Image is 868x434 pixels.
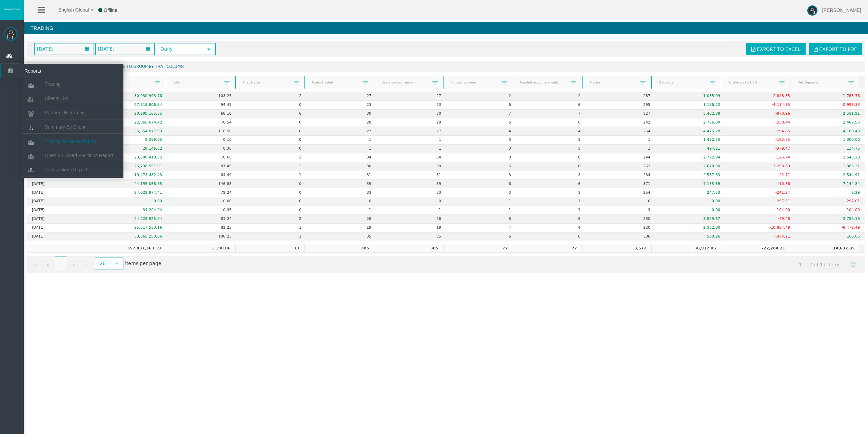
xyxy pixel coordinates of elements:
td: -297.01 [795,197,865,206]
td: 3 [446,145,516,153]
span: Clients List [45,96,68,101]
a: Funded accouns [447,78,501,87]
td: 0.00 [655,197,725,206]
td: -8,472.49 [795,224,865,232]
td: 264 [586,127,655,136]
td: 2,467.56 [795,118,865,127]
a: Refresh [847,258,859,270]
td: 6 [446,162,516,171]
td: 33 [306,188,376,197]
td: 3 [516,188,586,197]
td: 0.30 [167,145,237,153]
td: 3,402.88 [655,110,725,118]
td: 357,837,363.19 [97,244,166,253]
span: Open & Closed Positions Report [45,153,113,158]
td: 1 [516,206,586,215]
a: Summary By Client [22,121,123,133]
a: Lots [169,78,224,87]
td: 81.24 [167,215,237,224]
td: 33 [376,188,446,197]
a: Partners Hierarchy [22,107,123,119]
td: 230 [586,215,655,224]
td: -104.00 [795,206,865,215]
td: 6 [236,110,306,118]
td: 19 [376,224,446,232]
td: 254 [586,188,655,197]
td: 7,155.69 [655,180,725,188]
td: 35 [306,232,376,241]
td: -334.21 [725,232,795,241]
td: 2,531.91 [795,110,865,118]
td: 0 [236,188,306,197]
a: First trade [238,78,293,87]
td: 0 [236,101,306,110]
span: Partners Hierarchy [45,110,84,115]
td: 0 [236,197,306,206]
td: 2,567.63 [655,171,725,180]
td: 2 [236,162,306,171]
td: 31 [306,171,376,180]
td: 30 [306,110,376,118]
td: 24,228,925.04 [97,215,167,224]
span: select [114,261,119,266]
a: Export to PDF [809,43,862,55]
td: 3 [446,136,516,145]
td: 287 [586,92,655,101]
td: 94.49 [167,101,237,110]
td: 1,190.06 [166,244,235,253]
td: 6 [446,180,516,188]
td: -238.44 [725,118,795,127]
td: -126.74 [725,153,795,162]
td: 6 [446,232,516,241]
td: 19,473,482.43 [97,171,167,180]
td: 8 [446,153,516,162]
td: 39 [376,180,446,188]
td: 28,146.62 [97,145,167,153]
span: [PERSON_NAME] [822,7,861,13]
div: Drag a column header and drop it here to group by that column [27,61,865,72]
td: -49.48 [725,215,795,224]
td: 26 [376,215,446,224]
td: 1,085.09 [655,92,725,101]
td: [DATE] [27,188,97,197]
td: 1 [586,136,655,145]
td: 220 [586,224,655,232]
td: 3,572 [582,244,652,253]
a: Net Deposits [793,78,848,87]
td: 2,772.94 [655,153,725,162]
td: 7 [516,110,586,118]
td: 103.25 [167,92,237,101]
td: -1,763.76 [795,92,865,101]
a: Go to the last page [81,258,93,270]
td: -10.86 [725,180,795,188]
td: 263 [586,162,655,171]
td: 1,136.22 [655,101,725,110]
span: Go to the last page [84,262,90,268]
td: 68.10 [167,110,237,118]
td: 1,385.31 [795,162,865,171]
td: [DATE] [27,232,97,241]
td: 35 [376,232,446,241]
td: 118.50 [167,127,237,136]
td: -1,293.60 [725,162,795,171]
td: 1 [446,197,516,206]
td: 30 [306,162,376,171]
td: 6 [516,162,586,171]
td: 234 [586,171,655,180]
td: 295 [586,101,655,110]
td: -2,848.85 [725,92,795,101]
td: 1,482.75 [655,136,725,145]
td: 3 [516,145,586,153]
td: 0 [236,127,306,136]
td: 0 [586,197,655,206]
td: [DATE] [27,180,97,188]
td: 76.54 [167,118,237,127]
span: select [206,46,212,52]
td: 27 [306,92,376,101]
td: 6 [516,118,586,127]
td: -294.85 [725,127,795,136]
td: 0 [236,136,306,145]
td: 3 [586,206,655,215]
td: 2 [446,92,516,101]
span: 20 [96,258,110,269]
